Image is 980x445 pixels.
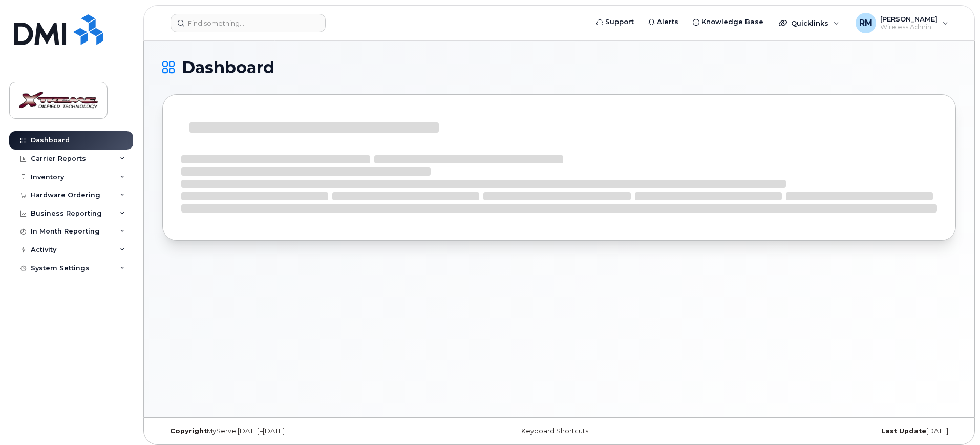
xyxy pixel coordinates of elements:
span: Dashboard [182,60,274,75]
div: MyServe [DATE]–[DATE] [162,427,427,435]
div: [DATE] [691,427,956,435]
strong: Last Update [881,427,926,435]
strong: Copyright [170,427,207,435]
a: Keyboard Shortcuts [521,427,588,435]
